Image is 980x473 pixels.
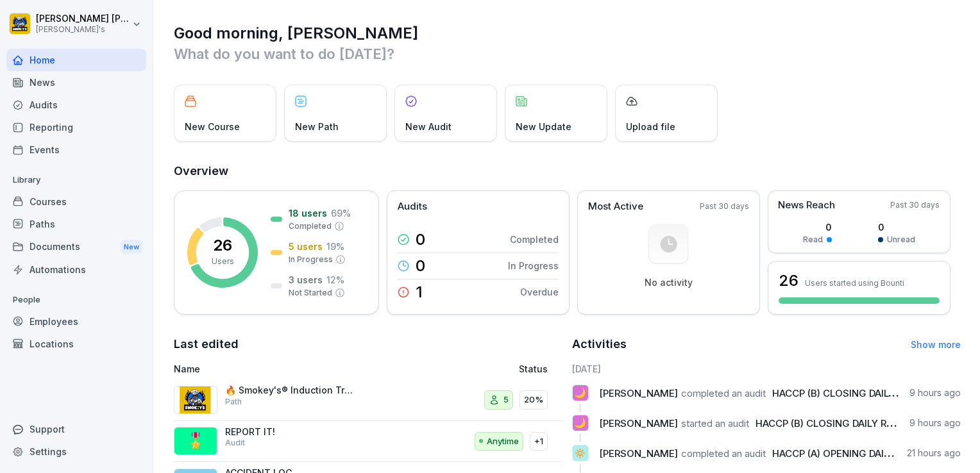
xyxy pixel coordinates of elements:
[212,256,234,267] p: Users
[626,120,675,133] p: Upload file
[416,258,425,274] p: 0
[225,396,242,408] p: Path
[213,238,232,253] p: 26
[681,417,749,429] span: started an audit
[174,335,563,353] h2: Last edited
[6,138,146,161] a: Events
[878,220,915,234] p: 0
[6,49,146,71] a: Home
[225,385,353,396] p: 🔥 Smokey's® Induction Training
[599,447,678,460] span: [PERSON_NAME]
[503,394,509,406] p: 5
[700,201,749,212] p: Past 30 days
[772,447,934,460] span: HACCP (A) OPENING DAILY REPORT
[756,417,918,429] span: HACCP (B) CLOSING DAILY REPORT
[174,386,217,414] img: ep9vw2sd15w3pphxl0275339.png
[326,240,344,253] p: 19 %
[890,199,940,211] p: Past 30 days
[574,414,586,432] p: 🌙
[295,120,339,133] p: New Path
[516,120,571,133] p: New Update
[681,387,766,399] span: completed an audit
[779,270,798,292] h3: 26
[6,116,146,138] a: Reporting
[574,384,586,402] p: 🌙
[572,335,627,353] h2: Activities
[289,273,323,286] p: 3 users
[6,71,146,94] a: News
[6,235,146,259] div: Documents
[487,435,519,448] p: Anytime
[681,447,766,460] span: completed an audit
[36,25,130,34] p: [PERSON_NAME]'s
[174,421,563,463] a: 🎖️REPORT IT!AuditAnytime+1
[778,198,835,213] p: News Reach
[6,213,146,235] a: Paths
[416,232,425,247] p: 0
[510,233,559,246] p: Completed
[416,285,423,300] p: 1
[326,273,344,286] p: 12 %
[911,339,961,350] a: Show more
[6,235,146,259] a: DocumentsNew
[174,23,961,44] h1: Good morning, [PERSON_NAME]
[6,190,146,213] a: Courses
[909,417,961,429] p: 9 hours ago
[524,394,543,406] p: 20%
[289,220,332,232] p: Completed
[174,362,412,376] p: Name
[6,290,146,310] p: People
[645,277,693,288] p: No activity
[6,170,146,190] p: Library
[186,429,205,452] p: 🎖️
[772,387,934,399] span: HACCP (B) CLOSING DAILY REPORT
[508,259,559,272] p: In Progress
[174,379,563,421] a: 🔥 Smokey's® Induction TrainingPath520%
[520,285,559,299] p: Overdue
[6,333,146,355] a: Locations
[289,287,332,299] p: Not Started
[907,447,961,460] p: 21 hours ago
[174,44,961,64] p: What do you want to do [DATE]?
[121,240,142,254] div: New
[289,254,333,265] p: In Progress
[6,418,146,440] div: Support
[36,13,130,24] p: [PERSON_NAME] [PERSON_NAME]
[519,362,548,376] p: Status
[225,437,245,449] p: Audit
[803,220,832,234] p: 0
[599,417,678,429] span: [PERSON_NAME]
[572,362,961,376] h6: [DATE]
[6,258,146,281] a: Automations
[599,387,678,399] span: [PERSON_NAME]
[574,444,586,462] p: 🔅
[887,234,915,245] p: Unread
[185,120,240,133] p: New Course
[6,310,146,333] a: Employees
[805,278,904,288] p: Users started using Bounti
[803,234,823,245] p: Read
[405,120,452,133] p: New Audit
[534,435,543,448] p: +1
[289,240,323,253] p: 5 users
[588,199,643,214] p: Most Active
[398,199,427,214] p: Audits
[6,94,146,116] a: Audits
[174,162,961,180] h2: Overview
[225,426,353,438] p: REPORT IT!
[6,440,146,463] a: Settings
[331,206,351,220] p: 69 %
[289,206,327,220] p: 18 users
[909,386,961,399] p: 9 hours ago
